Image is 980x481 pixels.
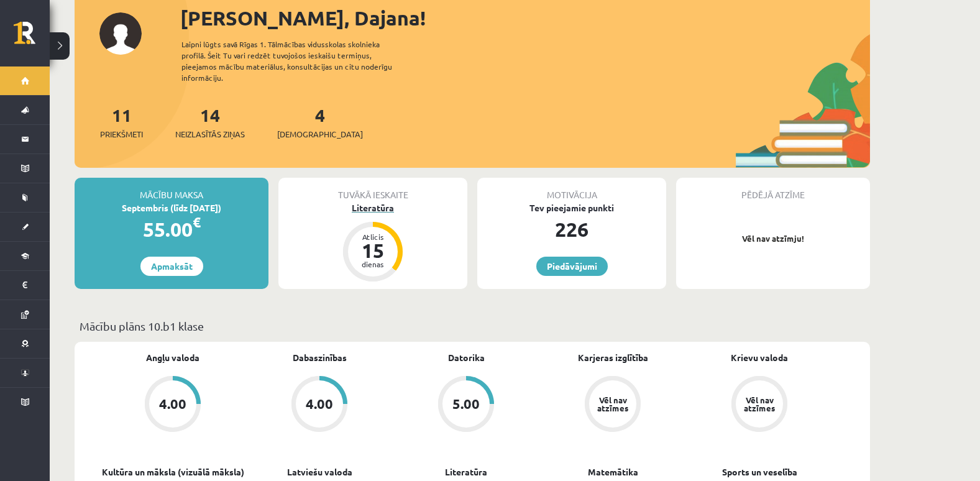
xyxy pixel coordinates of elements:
div: Pēdējā atzīme [676,178,870,201]
span: Priekšmeti [100,128,143,140]
a: Rīgas 1. Tālmācības vidusskola [14,22,50,53]
a: Latviešu valoda [287,465,352,479]
span: Neizlasītās ziņas [175,128,245,140]
a: Dabaszinības [293,351,347,364]
a: 11Priekšmeti [100,104,143,140]
a: Kultūra un māksla (vizuālā māksla) [102,465,244,479]
p: Mācību plāns 10.b1 klase [80,318,865,334]
a: Angļu valoda [146,351,199,364]
a: 14Neizlasītās ziņas [175,104,245,140]
a: Sports un veselība [722,465,797,479]
a: Literatūra Atlicis 15 dienas [278,201,467,283]
span: € [193,213,201,231]
div: 5.00 [452,397,480,411]
div: Atlicis [354,233,392,240]
div: 55.00 [75,214,268,244]
div: [PERSON_NAME], Dajana! [180,3,870,33]
a: 4[DEMOGRAPHIC_DATA] [277,104,363,140]
a: Vēl nav atzīmes [686,376,833,434]
div: Vēl nav atzīmes [595,396,630,412]
a: Datorika [448,351,485,364]
div: Literatūra [278,201,467,214]
div: Tev pieejamie punkti [477,201,666,214]
div: 4.00 [306,397,333,411]
div: 226 [477,214,666,244]
div: Tuvākā ieskaite [278,178,467,201]
a: Karjeras izglītība [578,351,648,364]
div: Vēl nav atzīmes [742,396,777,412]
a: Apmaksāt [140,257,203,276]
div: 15 [354,240,392,260]
div: Laipni lūgts savā Rīgas 1. Tālmācības vidusskolas skolnieka profilā. Šeit Tu vari redzēt tuvojošo... [181,39,414,83]
div: Mācību maksa [75,178,268,201]
p: Vēl nav atzīmju! [682,232,864,245]
div: dienas [354,260,392,268]
a: Piedāvājumi [536,257,608,276]
a: 5.00 [393,376,539,434]
a: 4.00 [246,376,393,434]
a: 4.00 [99,376,246,434]
a: Krievu valoda [731,351,788,364]
div: Motivācija [477,178,666,201]
div: Septembris (līdz [DATE]) [75,201,268,214]
a: Matemātika [588,465,638,479]
span: [DEMOGRAPHIC_DATA] [277,128,363,140]
a: Vēl nav atzīmes [539,376,686,434]
div: 4.00 [159,397,186,411]
a: Literatūra [445,465,487,479]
